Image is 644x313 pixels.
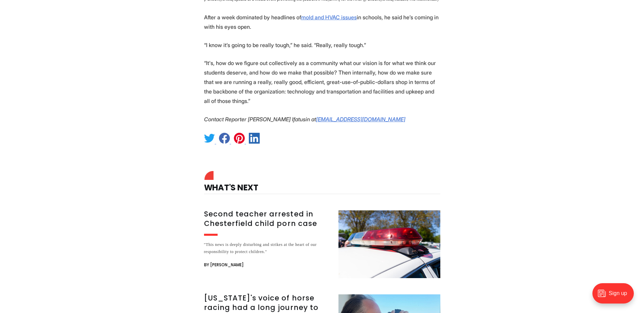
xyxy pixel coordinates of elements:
a: mold and HVAC issues [301,14,357,21]
a: [EMAIL_ADDRESS][DOMAIN_NAME] [316,116,405,123]
p: After a week dominated by headlines of in schools, he said he’s coming in with his eyes open. [204,13,440,32]
h3: Second teacher arrested in Chesterfield child porn case [204,209,330,228]
span: By [PERSON_NAME] [204,261,244,269]
img: Second teacher arrested in Chesterfield child porn case [338,210,440,278]
a: Second teacher arrested in Chesterfield child porn case "This news is deeply disturbing and strik... [204,210,440,278]
p: “I know it’s going to be really tough,” he said. “Really, really tough.” [204,40,440,50]
div: "This news is deeply disturbing and strikes at the heart of our responsibility to protect children." [204,241,330,255]
p: “It's, how do we figure out collectively as a community what our vision is for what we think our ... [204,58,440,106]
iframe: portal-trigger [587,280,644,313]
em: Contact Reporter [PERSON_NAME] Ifatusin at [204,116,316,123]
h4: What's Next [204,173,440,194]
